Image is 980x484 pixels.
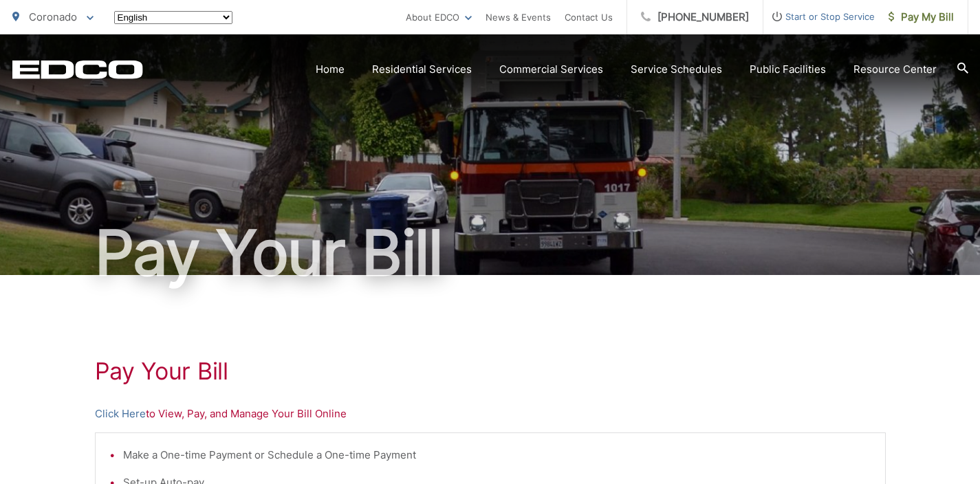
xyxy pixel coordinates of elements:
[565,9,613,25] a: Contact Us
[114,11,232,24] select: Select a language
[123,447,871,463] li: Make a One-time Payment or Schedule a One-time Payment
[372,61,472,78] a: Residential Services
[486,9,551,25] a: News & Events
[12,60,143,79] a: EDCD logo. Return to the homepage.
[853,61,937,78] a: Resource Center
[499,61,603,78] a: Commercial Services
[95,406,886,422] p: to View, Pay, and Manage Your Bill Online
[95,406,146,422] a: Click Here
[29,10,77,23] span: Coronado
[631,61,722,78] a: Service Schedules
[406,9,472,25] a: About EDCO
[750,61,826,78] a: Public Facilities
[12,219,968,287] h1: Pay Your Bill
[316,61,345,78] a: Home
[889,9,954,25] span: Pay My Bill
[95,357,886,385] h1: Pay Your Bill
